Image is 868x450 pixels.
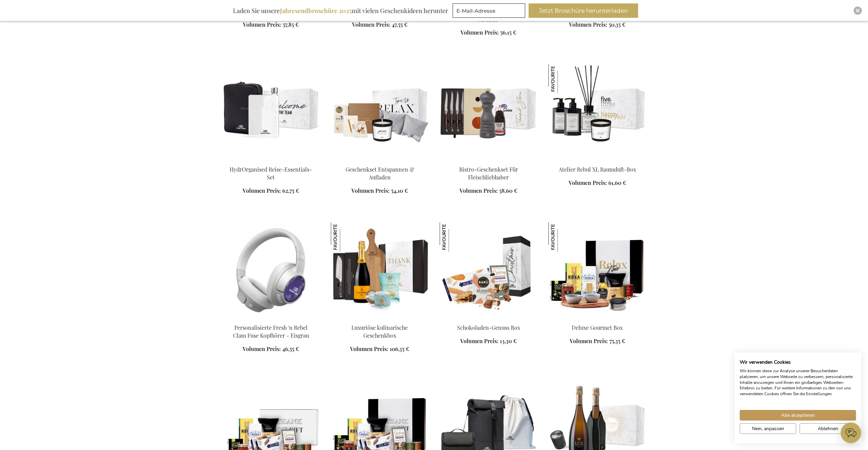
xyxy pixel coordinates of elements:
[569,21,607,28] span: Volumen Preis:
[243,21,299,29] a: Volumen Preis: 57,85 €
[453,8,524,23] a: Geschenkset Für Gemütliche Abende
[243,345,299,353] a: Volumen Preis: 46,55 €
[392,21,407,28] span: 47,55 €
[457,324,520,331] a: Schokoladen-Genuss Box
[548,157,646,164] a: Atelier Rebul XL Home Fragrance Box Atelier Rebul XL Raumduft-Box
[351,187,390,194] span: Volumen Preis:
[569,21,625,29] a: Volumen Preis: 50,35 €
[460,337,517,345] a: Volumen Preis: 13,30 €
[230,3,451,18] div: Laden Sie unsere mit vielen Geschenkideen herunter
[740,423,796,434] button: cookie Einstellungen anpassen
[331,222,429,318] img: Luxury Culinary Gift Box
[243,187,281,194] span: Volumen Preis:
[222,222,320,318] img: Personalised Fresh 'n Rebel Clam Fuse Headphone - Ice Grey
[459,187,517,195] a: Volumen Preis: 58,60 €
[841,423,861,443] iframe: belco-activator-frame
[461,29,499,36] span: Volumen Preis:
[280,7,352,15] b: Jahresendbroschüre 2025
[459,166,518,181] a: Bistro-Geschenkset Für Fleischliebhaber
[351,324,408,339] a: Luxuriöse kulinarische Geschenkbox
[752,425,784,432] span: Nein, anpassen
[243,187,299,195] a: Volumen Preis: 62,75 €
[856,9,860,13] img: Close
[459,187,498,194] span: Volumen Preis:
[222,157,320,164] a: HydrOrganised Travel Essentials Set
[460,337,498,345] span: Volumen Preis:
[440,315,537,322] a: Schokoladen-Genuss Box Schokoladen-Genuss Box
[331,157,429,164] a: Relax & Recharge Gift Set
[559,166,636,173] a: Atelier Rebul XL Raumduft-Box
[548,222,578,252] img: Deluxe Gourmet Box
[740,359,856,365] h2: Wir verwenden Cookies
[548,64,578,93] img: Atelier Rebul XL Raumduft-Box
[350,345,409,353] a: Volumen Preis: 106,35 €
[569,179,607,186] span: Volumen Preis:
[331,315,429,322] a: Luxury Culinary Gift Box Luxuriöse kulinarische Geschenkbox
[222,315,320,322] a: Personalised Fresh 'n Rebel Clam Fuse Headphone - Ice Grey
[570,337,608,345] span: Volumen Preis:
[569,179,626,187] a: Volumen Preis: 61,60 €
[740,368,856,397] p: Wir können diese zur Analyse unserer Besucherdaten platzieren, um unsere Webseite zu verbessern, ...
[440,64,537,160] img: Bistro-Geschenkset Für Fleischliebhaber
[781,412,815,419] span: Alle akzeptieren
[548,315,646,322] a: ARCA-20055 Deluxe Gourmet Box
[351,187,408,195] a: Volumen Preis: 54,10 €
[440,222,537,318] img: Schokoladen-Genuss Box
[570,337,625,345] a: Volumen Preis: 75,35 €
[740,410,856,421] button: Akzeptieren Sie alle cookies
[608,179,626,186] span: 61,60 €
[391,187,408,194] span: 54,10 €
[461,29,516,37] a: Volumen Preis: 56,15 €
[230,166,312,181] a: HydrOrganised Reise-Essentials-Set
[818,425,838,432] span: Ablehnen
[243,21,281,28] span: Volumen Preis:
[352,21,390,28] span: Volumen Preis:
[243,345,281,352] span: Volumen Preis:
[352,21,407,29] a: Volumen Preis: 47,55 €
[440,222,469,252] img: Schokoladen-Genuss Box
[440,157,537,164] a: Bistro-Geschenkset Für Fleischliebhaber
[331,222,360,252] img: Luxuriöse kulinarische Geschenkbox
[453,3,525,18] input: E-Mail-Adresse
[346,166,414,181] a: Geschenkset Entspannen & Aufladen
[350,345,388,352] span: Volumen Preis:
[282,345,299,352] span: 46,55 €
[854,7,862,15] div: Close
[222,64,320,160] img: HydrOrganised Travel Essentials Set
[609,21,625,28] span: 50,35 €
[548,64,646,160] img: Atelier Rebul XL Home Fragrance Box
[800,423,856,434] button: Alle verweigern cookies
[331,64,429,160] img: Relax & Recharge Gift Set
[572,324,623,331] a: Deluxe Gourmet Box
[499,187,517,194] span: 58,60 €
[282,187,299,194] span: 62,75 €
[283,21,299,28] span: 57,85 €
[500,337,517,345] span: 13,30 €
[529,3,638,18] button: Jetzt Broschüre herunterladen
[500,29,516,36] span: 56,15 €
[548,222,646,318] img: ARCA-20055
[390,345,409,352] span: 106,35 €
[609,337,625,345] span: 75,35 €
[453,3,527,20] form: marketing offers and promotions
[233,324,309,339] a: Personalisierte Fresh 'n Rebel Clam Fuse Kopfhörer - Eisgrau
